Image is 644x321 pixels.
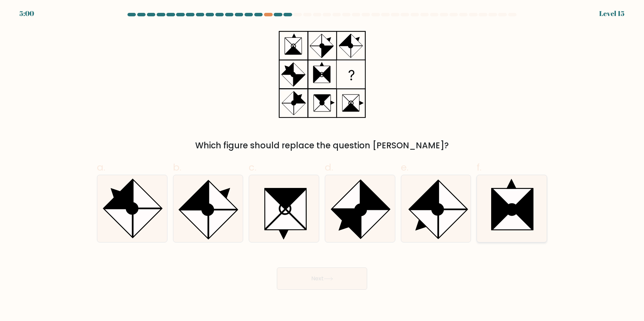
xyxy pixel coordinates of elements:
[101,139,543,152] div: Which figure should replace the question [PERSON_NAME]?
[599,8,625,19] div: Level 15
[401,160,408,174] span: e.
[19,8,34,19] div: 5:00
[477,160,481,174] span: f.
[249,160,256,174] span: c.
[277,267,367,290] button: Next
[173,160,181,174] span: b.
[325,160,333,174] span: d.
[97,160,105,174] span: a.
